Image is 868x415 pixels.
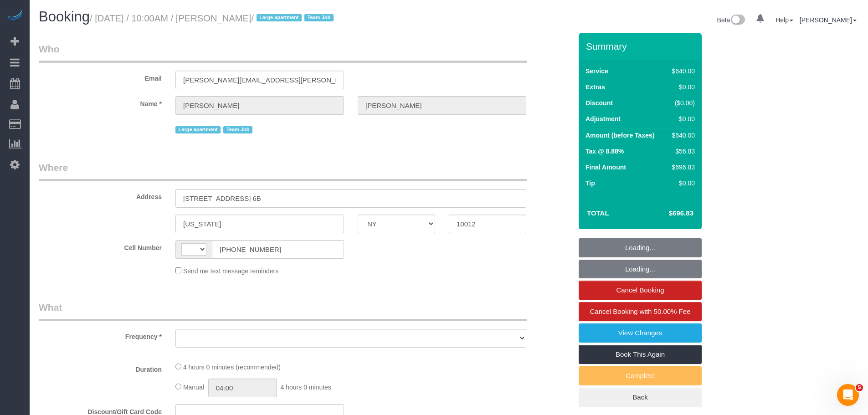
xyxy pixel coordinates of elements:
[39,42,527,63] legend: Who
[642,210,693,217] h4: $696.83
[668,147,695,156] div: $56.83
[800,16,857,24] a: [PERSON_NAME]
[39,161,527,181] legend: Where
[32,189,169,201] label: Address
[449,215,526,233] input: Zip Code
[579,281,702,300] a: Cancel Booking
[668,179,695,188] div: $0.00
[183,364,281,371] span: 4 hours 0 minutes (recommended)
[579,345,702,364] a: Book This Again
[257,14,302,21] span: Large apartment
[32,96,169,108] label: Name *
[281,384,331,391] span: 4 hours 0 minutes
[212,240,344,259] input: Cell Number
[32,329,169,341] label: Frequency *
[175,215,344,233] input: City
[586,67,608,76] label: Service
[304,14,334,21] span: Team Job
[358,96,526,115] input: Last Name
[668,114,695,123] div: $0.00
[579,388,702,407] a: Back
[175,71,344,89] input: Email
[32,362,169,374] label: Duration
[175,96,344,115] input: First Name
[586,131,654,140] label: Amount (before Taxes)
[668,82,695,92] div: $0.00
[5,9,24,22] img: Automaid Logo
[586,41,697,51] h3: Summary
[579,323,702,343] a: View Changes
[586,179,595,188] label: Tip
[717,16,745,24] a: Beta
[668,163,695,172] div: $696.83
[90,13,336,23] small: / [DATE] / 10:00AM / [PERSON_NAME]
[668,98,695,108] div: ($0.00)
[175,126,221,133] span: Large apartment
[586,82,605,92] label: Extras
[856,384,863,391] span: 5
[668,131,695,140] div: $640.00
[32,71,169,83] label: Email
[776,16,793,24] a: Help
[590,307,691,315] span: Cancel Booking with 50.00% Fee
[587,209,609,217] strong: Total
[183,384,204,391] span: Manual
[579,302,702,321] a: Cancel Booking with 50.00% Fee
[183,267,278,275] span: Send me text message reminders
[223,126,252,133] span: Team Job
[586,114,621,123] label: Adjustment
[586,147,624,156] label: Tax @ 8.88%
[837,384,859,406] iframe: Intercom live chat
[730,15,745,26] img: New interface
[39,9,90,25] span: Booking
[39,301,527,321] legend: What
[586,163,626,172] label: Final Amount
[668,67,695,76] div: $640.00
[586,98,613,108] label: Discount
[32,240,169,252] label: Cell Number
[251,13,336,23] span: /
